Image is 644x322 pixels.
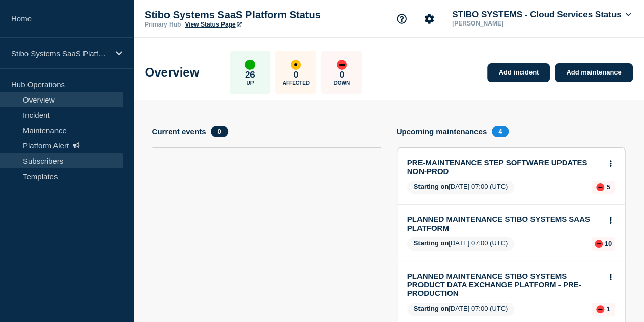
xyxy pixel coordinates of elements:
[337,60,347,70] div: down
[487,63,550,82] a: Add incident
[596,305,604,313] div: down
[145,65,200,80] h1: Overview
[291,60,301,70] div: affected
[294,70,298,80] p: 0
[407,215,601,232] a: PLANNED MAINTENANCE STIBO SYSTEMS SAAS PLATFORM
[283,80,310,86] p: Affected
[414,305,449,312] span: Starting on
[595,240,603,248] div: down
[397,127,487,136] h4: Upcoming maintenances
[246,80,254,86] p: Up
[145,21,181,28] p: Primary Hub
[11,49,109,58] p: Stibo Systems SaaS Platform Status
[407,303,515,316] span: [DATE] 07:00 (UTC)
[407,271,601,298] a: PLANNED MAINTENANCE STIBO SYSTEMS PRODUCT DATA EXCHANGE PLATFORM - PRE-PRODUCTION
[152,127,206,136] h4: Current events
[145,9,348,21] p: Stibo Systems SaaS Platform Status
[450,10,633,20] button: STIBO SYSTEMS - Cloud Services Status
[407,237,515,251] span: [DATE] 07:00 (UTC)
[340,70,344,80] p: 0
[596,183,604,191] div: down
[414,183,449,190] span: Starting on
[211,126,228,137] span: 0
[333,80,350,86] p: Down
[605,240,612,247] p: 10
[606,305,610,313] p: 1
[245,60,255,70] div: up
[555,63,632,82] a: Add maintenance
[414,239,449,247] span: Starting on
[606,183,610,191] p: 5
[492,126,509,137] span: 4
[450,20,556,27] p: [PERSON_NAME]
[418,8,440,30] button: Account settings
[391,8,412,30] button: Support
[185,21,241,28] a: View Status Page
[407,181,515,194] span: [DATE] 07:00 (UTC)
[245,70,255,80] p: 26
[407,158,601,176] a: PRE-MAINTENANCE STEP SOFTWARE UPDATES NON-PROD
